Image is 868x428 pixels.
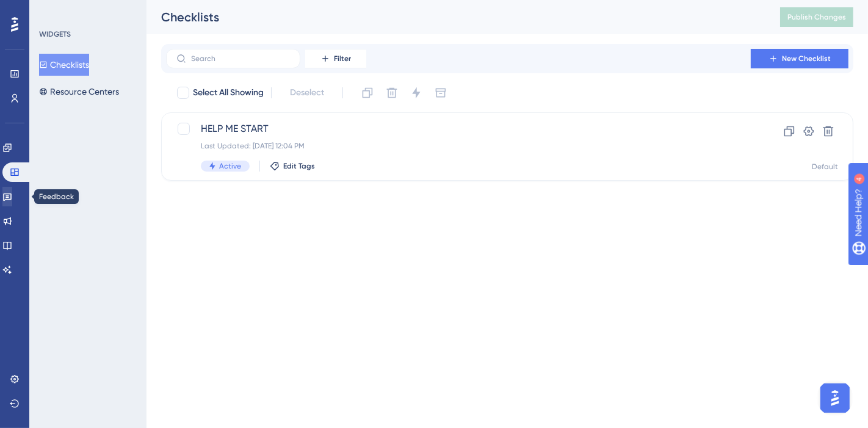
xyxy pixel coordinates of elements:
span: Select All Showing [193,85,264,100]
span: Publish Changes [787,12,846,22]
span: New Checklist [782,54,831,63]
div: Checklists [161,9,750,26]
span: HELP ME START [201,122,716,136]
input: Search [191,54,290,63]
button: New Checklist [751,49,848,68]
button: Publish Changes [780,7,853,27]
span: Filter [334,54,351,63]
div: Last Updated: [DATE] 12:04 PM [201,141,716,151]
button: Checklists [39,54,89,76]
span: Edit Tags [283,161,315,171]
iframe: UserGuiding AI Assistant Launcher [817,380,853,416]
div: Default [812,162,838,172]
span: Active [219,161,241,171]
div: WIDGETS [39,29,71,39]
div: 4 [85,6,89,16]
span: Deselect [290,85,324,100]
button: Edit Tags [270,161,315,171]
button: Deselect [279,82,335,104]
span: Need Help? [29,3,76,18]
button: Filter [305,49,366,68]
button: Resource Centers [39,81,119,103]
